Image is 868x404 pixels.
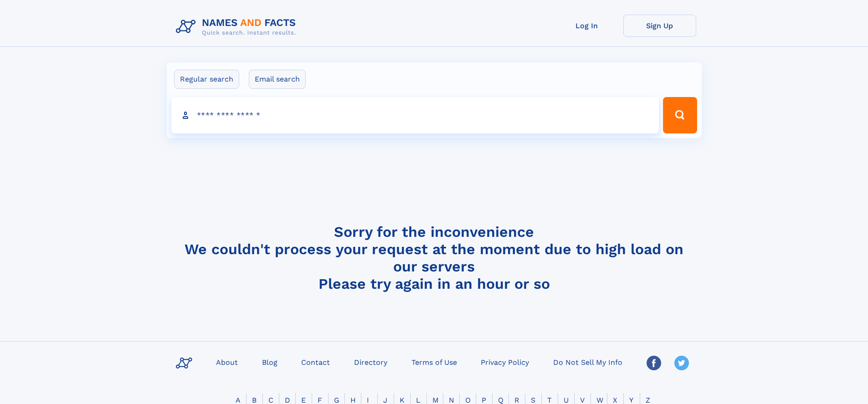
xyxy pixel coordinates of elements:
img: Logo Names and Facts [172,15,303,39]
label: Email search [249,70,306,89]
input: search input [171,97,659,133]
a: Log In [550,15,623,37]
label: Regular search [174,70,239,89]
a: Blog [258,355,281,368]
a: Directory [350,355,391,368]
a: Terms of Use [408,355,461,368]
a: Contact [298,355,334,368]
h4: Sorry for the inconvenience We couldn't process your request at the moment due to high load on ou... [172,223,696,292]
img: Twitter [674,356,689,370]
button: Search Button [663,97,697,133]
a: About [212,355,241,368]
a: Do Not Sell My Info [550,355,626,368]
img: Facebook [647,356,661,370]
a: Sign Up [623,15,696,37]
a: Privacy Policy [477,355,533,368]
